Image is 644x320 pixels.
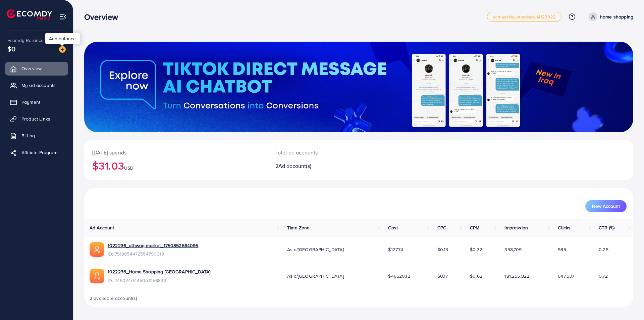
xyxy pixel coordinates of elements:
span: Asia/[GEOGRAPHIC_DATA] [287,273,344,279]
h3: Overview [84,12,123,22]
span: $0.17 [437,273,448,279]
a: 1022236_Home Shopping [GEOGRAPHIC_DATA] [108,268,210,275]
span: Ecomdy Balance [7,37,44,44]
a: Billing [5,129,68,142]
img: logo [7,9,52,20]
span: $127.74 [388,246,403,253]
h2: $31.03 [92,159,259,172]
img: ic-ads-acc.e4c84228.svg [90,269,104,283]
span: CTR (%) [599,224,614,231]
span: 2 available account(s) [90,295,138,302]
img: menu [59,13,67,20]
a: My ad accounts [5,79,68,92]
h2: 2 [275,163,396,169]
span: Ad Account [90,224,114,231]
span: CPC [437,224,446,231]
span: 985 [558,246,566,253]
span: New Account [592,204,620,209]
img: image [59,46,66,53]
span: 0.25 [599,246,608,253]
span: Cost [388,224,398,231]
span: $0 [7,44,15,54]
span: 181,255,822 [504,273,529,279]
a: Overview [5,62,68,75]
p: home shopping [600,13,633,21]
span: Impression [504,224,528,231]
p: Total ad accounts [275,148,396,156]
span: Affiliate Program [21,149,57,156]
a: home shopping [586,12,633,21]
a: Payment [5,95,68,109]
span: Clicks [558,224,571,231]
span: Asia/[GEOGRAPHIC_DATA] [287,246,344,253]
span: Product Links [21,116,50,122]
div: Add balance [45,33,80,44]
a: partnership_standard_14122022 [487,12,561,22]
span: $46520.12 [388,273,410,279]
span: USD [124,165,133,171]
button: New Account [585,200,627,212]
span: $0.13 [437,246,448,253]
span: $0.62 [470,273,482,279]
span: $0.32 [470,246,482,253]
span: Billing [21,132,35,139]
span: Payment [21,99,40,105]
span: partnership_standard_14122022 [493,15,556,19]
iframe: Chat [615,290,639,315]
span: Overview [21,65,42,72]
a: 1022236_athwaq market_1750852684095 [108,242,199,249]
p: [DATE] spends [92,148,259,156]
span: Ad account(s) [278,162,311,170]
img: ic-ads-acc.e4c84228.svg [90,242,104,257]
span: 398,709 [504,246,522,253]
span: 647,537 [558,273,574,279]
span: CPM [470,224,479,231]
a: Affiliate Program [5,146,68,159]
span: ID: 7450240445051256833 [108,277,210,284]
span: 0.72 [599,273,608,279]
span: ID: 7519854472554790919 [108,250,199,257]
span: My ad accounts [21,82,56,89]
span: Time Zone [287,224,310,231]
a: Product Links [5,112,68,126]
